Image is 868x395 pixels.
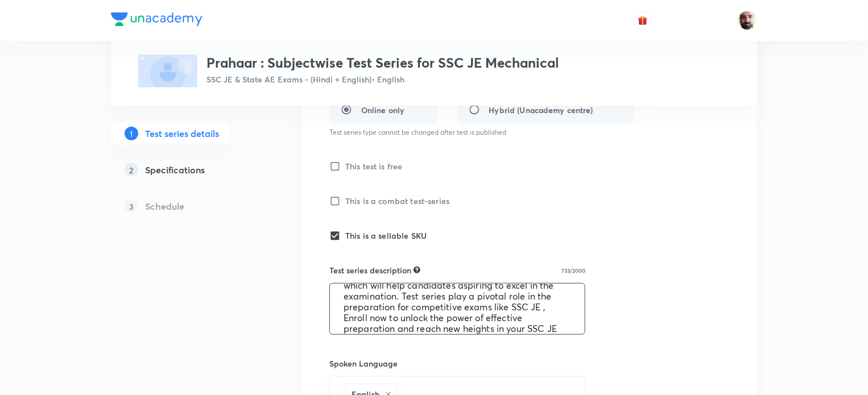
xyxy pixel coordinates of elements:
p: 3 [125,199,138,213]
h6: Spoken Language [329,357,585,369]
h6: This is a combat test-series [345,195,449,207]
h6: This test is free [345,160,403,172]
a: 2Specifications [111,159,266,181]
p: 2 [125,163,138,177]
button: avatar [634,11,652,30]
textarea: "Prahaar : Subjectwise Test Series for SSC JE Mechanical" is specifically designed to cater SSC J... [330,284,585,334]
a: Company Logo [111,13,202,29]
p: 733/2000 [561,268,585,273]
h5: Specifications [145,163,205,177]
p: SSC JE & State AE Exams - (Hindi + English) • English [206,73,559,85]
img: fallback-thumbnail.png [138,55,197,88]
p: 1 [125,127,138,140]
h5: Test series details [145,127,219,140]
img: Company Logo [111,13,202,26]
h3: Prahaar : Subjectwise Test Series for SSC JE Mechanical [206,55,559,71]
p: Test series type cannot be changed after test is published [329,127,634,138]
h6: This is a sellable SKU [345,230,427,242]
div: Explain about your test series, what you’ll be teaching, how it will help learners in their prepa... [414,265,420,275]
h5: Schedule [145,199,184,213]
h6: Test series description [329,264,411,276]
img: avatar [638,15,648,26]
img: Devendra BHARDWAJ [738,11,757,30]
